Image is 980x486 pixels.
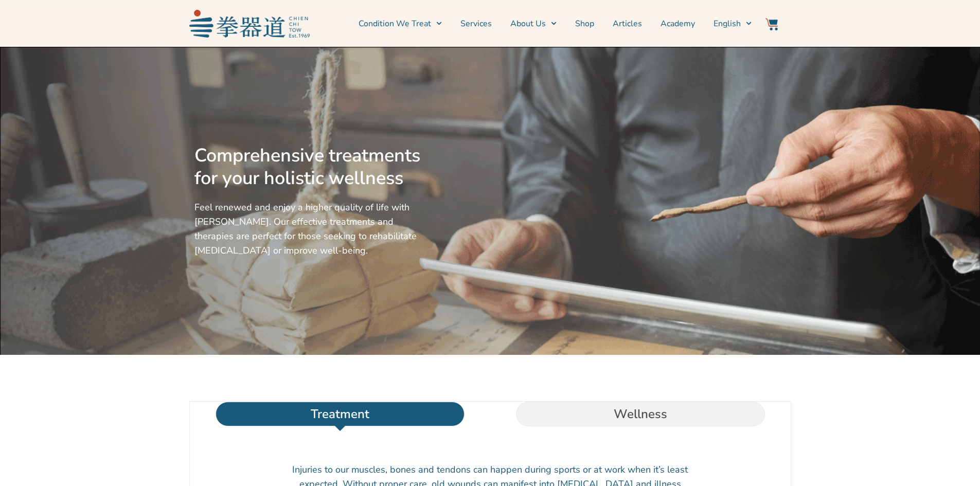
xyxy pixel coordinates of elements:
img: Website Icon-03 [765,18,778,30]
a: Shop [575,11,594,37]
a: About Us [510,11,557,37]
h2: Comprehensive treatments for your holistic wellness [194,145,425,190]
a: Articles [613,11,642,37]
a: Condition We Treat [359,11,442,37]
a: Services [460,11,492,37]
a: Switch to English [714,11,752,37]
a: Academy [661,11,695,37]
p: Feel renewed and enjoy a higher quality of life with [PERSON_NAME]. Our effective treatments and ... [194,200,425,258]
span: English [714,17,741,30]
nav: Menu [315,11,752,37]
